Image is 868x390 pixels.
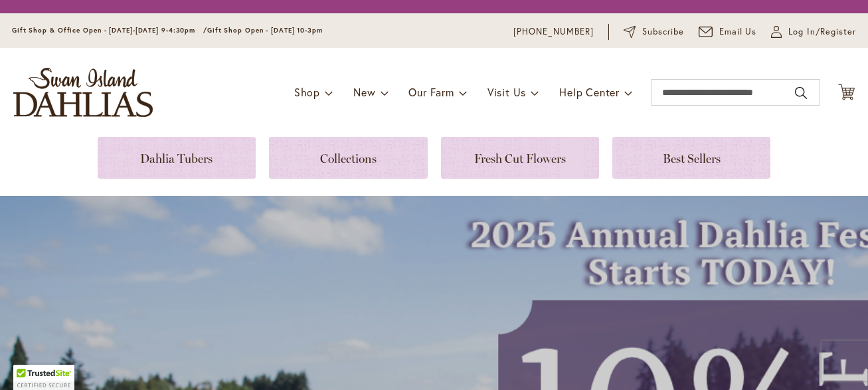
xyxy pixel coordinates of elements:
span: Shop [294,85,320,99]
a: [PHONE_NUMBER] [513,25,594,39]
span: Log In/Register [788,25,856,39]
span: Email Us [719,25,757,39]
a: Email Us [699,25,757,39]
span: Visit Us [487,85,526,99]
span: New [353,85,375,99]
span: Subscribe [642,25,684,39]
a: Log In/Register [771,25,856,39]
div: TrustedSite Certified [13,365,74,390]
span: Gift Shop & Office Open - [DATE]-[DATE] 9-4:30pm / [12,26,207,35]
span: Help Center [559,85,620,99]
span: Gift Shop Open - [DATE] 10-3pm [207,26,323,35]
button: Search [795,82,807,104]
a: Subscribe [624,25,684,39]
a: store logo [13,68,153,117]
span: Our Farm [408,85,454,99]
